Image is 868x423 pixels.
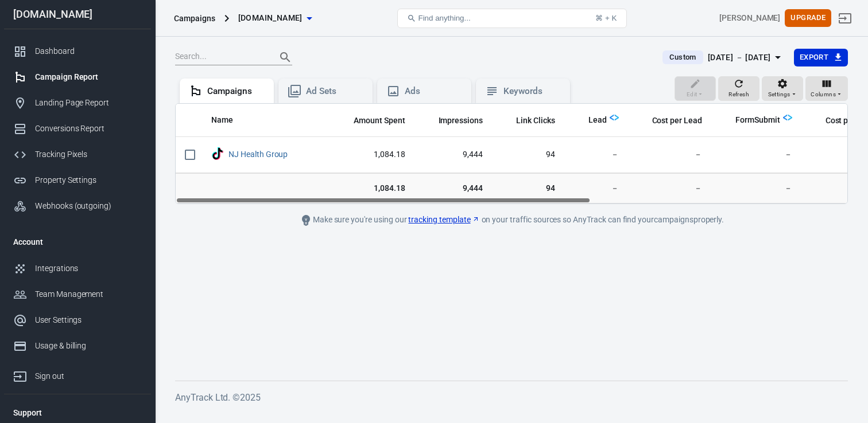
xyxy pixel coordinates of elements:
div: Campaign Report [35,71,142,83]
span: sereniumwellness.com [238,11,303,25]
span: The estimated total amount of money you've spent on your campaign, ad set or ad during its schedule. [339,113,405,127]
button: Custom[DATE] － [DATE] [653,48,793,67]
span: The average cost for each "Lead" event [652,113,702,127]
span: Lead [588,115,607,126]
button: [DOMAIN_NAME] [234,7,316,29]
span: － [720,182,792,194]
div: Sign out [35,370,142,382]
span: Name [211,115,248,126]
a: Sign out [4,359,151,389]
div: Keywords [503,85,561,97]
span: － [637,149,702,160]
img: Logo [783,113,792,122]
div: TikTok Ads [211,147,224,162]
span: Custom [665,52,700,63]
span: 9,444 [424,149,483,160]
span: 94 [501,149,555,160]
div: scrollable content [176,104,847,203]
span: Refresh [728,89,749,100]
a: Integrations [4,256,151,281]
span: The number of times your ads were on screen. [424,113,483,127]
span: Name [211,115,233,126]
a: Conversions Report [4,116,151,142]
span: Lead [573,115,607,126]
span: The number of times your ads were on screen. [439,113,483,127]
button: Export [794,49,848,66]
span: NJ Health Group [228,150,289,158]
a: Usage & billing [4,333,151,359]
span: Cost per Lead [652,115,702,127]
div: Account id: xVveC26S [719,12,780,24]
span: The number of clicks on links within the ad that led to advertiser-specified destinations [516,113,555,127]
a: User Settings [4,307,151,333]
div: Webhooks (outgoing) [35,200,142,212]
a: Team Management [4,281,151,307]
span: － [573,149,619,160]
button: Search [272,44,299,71]
div: Ads [405,85,462,97]
div: [DOMAIN_NAME] [4,9,151,19]
span: Columns [811,89,836,100]
a: tracking template [408,214,479,226]
div: Team Management [35,288,142,300]
input: Search... [175,50,267,65]
span: The estimated total amount of money you've spent on your campaign, ad set or ad during its schedule. [354,113,405,127]
div: Ad Sets [306,85,363,97]
button: Upgrade [785,9,831,27]
span: FormSubmit [720,115,780,126]
div: Tracking Pixels [35,148,142,160]
div: ⌘ + K [595,14,617,22]
div: Integrations [35,263,142,275]
div: Landing Page Report [35,97,142,109]
a: Webhooks (outgoing) [4,193,151,219]
button: Find anything...⌘ + K [397,9,627,28]
span: Settings [768,89,790,100]
a: Landing Page Report [4,90,151,116]
div: Make sure you're using our on your traffic sources so AnyTrack can find your campaigns properly. [253,213,770,227]
span: 9,444 [424,182,483,194]
li: Account [4,228,151,256]
button: Refresh [718,76,759,101]
div: User Settings [35,314,142,326]
h6: AnyTrack Ltd. © 2025 [175,390,848,405]
span: 94 [501,182,555,194]
span: Link Clicks [516,115,555,127]
span: － [720,149,792,160]
button: Settings [762,76,803,101]
a: Tracking Pixels [4,142,151,167]
span: The average cost for each "Lead" event [637,113,702,127]
a: Campaign Report [4,64,151,90]
div: Conversions Report [35,123,142,135]
span: Impressions [439,115,483,127]
span: Amount Spent [354,115,405,127]
a: Property Settings [4,167,151,193]
span: － [573,182,619,194]
a: NJ Health Group [228,150,288,159]
div: Property Settings [35,174,142,186]
div: Campaigns [207,85,265,97]
span: 1,084.18 [339,149,405,160]
button: Columns [805,76,848,101]
div: [DATE] － [DATE] [708,50,771,65]
a: Dashboard [4,38,151,64]
span: The number of clicks on links within the ad that led to advertiser-specified destinations [501,113,555,127]
span: 1,084.18 [339,182,405,194]
span: － [637,182,702,194]
div: Dashboard [35,45,142,57]
div: Usage & billing [35,340,142,352]
img: Logo [610,113,619,122]
div: Campaigns [174,13,215,24]
a: Sign out [831,5,859,32]
span: Find anything... [418,14,471,22]
span: FormSubmit [735,115,780,126]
